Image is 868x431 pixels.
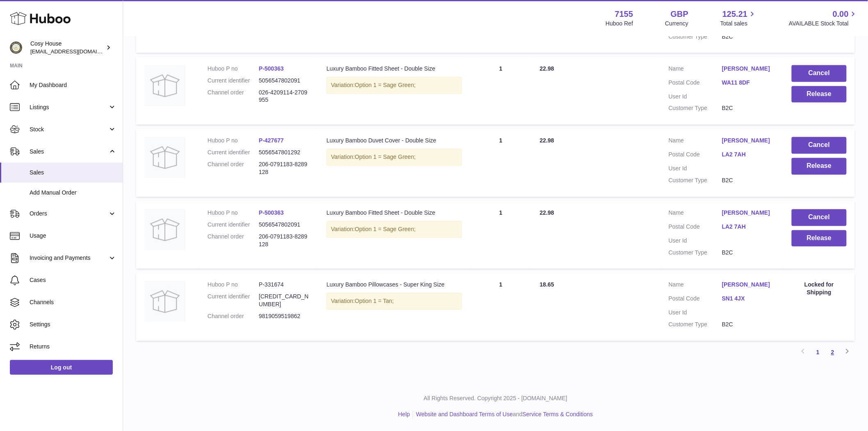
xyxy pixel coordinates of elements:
dt: Postal Code [669,223,722,233]
div: Luxury Bamboo Fitted Sheet - Double Size [327,65,462,73]
a: 1 [811,345,825,360]
dt: Huboo P no [208,65,259,73]
span: 22.98 [540,210,554,216]
dd: 9819059519862 [259,313,310,321]
dt: Huboo P no [208,137,259,145]
button: Cancel [792,209,847,226]
span: Option 1 = Sage Green; [355,226,416,233]
div: Luxury Bamboo Pillowcases - Super King Size [327,281,462,289]
dt: Huboo P no [208,281,259,289]
dd: B2C [722,105,775,112]
dt: Channel order [208,233,259,249]
dt: User Id [669,165,722,173]
button: Release [792,158,847,175]
span: Add Manual Order [30,189,116,197]
dd: B2C [722,177,775,185]
td: 1 [470,129,532,197]
div: Luxury Bamboo Duvet Cover - Double Size [327,137,462,145]
span: [EMAIL_ADDRESS][DOMAIN_NAME] [30,48,121,55]
td: 1 [470,273,532,341]
span: Listings [30,103,108,111]
a: LA2 7AH [722,151,775,159]
img: no-photo.jpg [144,209,185,250]
a: Website and Dashboard Terms of Use [416,411,513,418]
td: 1 [470,57,532,125]
a: 125.21 Total sales [720,9,757,28]
dd: 5056547802091 [259,221,310,229]
span: Channels [30,298,116,306]
span: Usage [30,232,116,240]
strong: GBP [671,9,688,20]
dt: Customer Type [669,33,722,41]
dd: B2C [722,249,775,257]
dt: Channel order [208,89,259,105]
span: AVAILABLE Stock Total [789,20,858,28]
a: [PERSON_NAME] [722,281,775,289]
dt: Postal Code [669,151,722,161]
dd: 026-4209114-2709955 [259,89,310,105]
span: 0.00 [833,9,849,20]
p: All Rights Reserved. Copyright 2025 - [DOMAIN_NAME] [130,395,861,403]
span: Cases [30,276,116,284]
a: [PERSON_NAME] [722,65,775,73]
dt: Name [669,137,722,147]
button: Release [792,86,847,103]
img: internalAdmin-7155@internal.huboo.com [10,41,22,54]
dt: Customer Type [669,249,722,257]
li: and [413,411,593,419]
dt: Name [669,65,722,75]
span: 22.98 [540,138,554,144]
dt: User Id [669,237,722,245]
a: [PERSON_NAME] [722,209,775,217]
dd: B2C [722,321,775,329]
span: Option 1 = Tan; [355,298,394,305]
a: 0.00 AVAILABLE Stock Total [789,9,858,28]
a: P-500363 [259,66,284,72]
div: Currency [665,20,689,28]
dd: 5056547802091 [259,77,310,85]
span: Invoicing and Payments [30,254,108,262]
span: Returns [30,343,116,351]
button: Cancel [792,137,847,154]
span: Option 1 = Sage Green; [355,82,416,89]
img: no-photo.jpg [144,281,185,322]
a: Service Terms & Conditions [523,411,593,418]
span: Total sales [720,20,757,28]
span: Sales [30,148,108,156]
dt: Channel order [208,313,259,321]
dt: Name [669,281,722,291]
a: [PERSON_NAME] [722,137,775,145]
dd: 206-0791183-8289128 [259,161,310,177]
dt: Customer Type [669,177,722,185]
a: P-500363 [259,210,284,216]
a: WA11 8DF [722,79,775,87]
span: Option 1 = Sage Green; [355,154,416,160]
button: Release [792,230,847,247]
dd: B2C [722,33,775,41]
div: Variation: [327,149,462,166]
dt: Huboo P no [208,209,259,217]
img: no-photo.jpg [144,137,185,178]
a: SN1 4JX [722,295,775,303]
dt: User Id [669,309,722,317]
span: My Dashboard [30,81,116,89]
dt: Customer Type [669,105,722,112]
div: Locked for Shipping [792,281,847,297]
a: Help [398,411,410,418]
dt: Channel order [208,161,259,177]
span: 125.21 [722,9,747,20]
dt: Name [669,209,722,219]
strong: 7155 [615,9,633,20]
div: Huboo Ref [606,20,633,28]
dd: [CREDIT_CARD_NUMBER] [259,293,310,309]
span: 22.98 [540,66,554,72]
dt: Current identifier [208,293,259,309]
dd: P-331674 [259,281,310,289]
dt: Current identifier [208,221,259,229]
dt: Postal Code [669,79,722,89]
div: Variation: [327,77,462,94]
a: 2 [825,345,840,360]
span: Settings [30,321,116,328]
div: Cosy House [30,40,104,55]
div: Variation: [327,293,462,310]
